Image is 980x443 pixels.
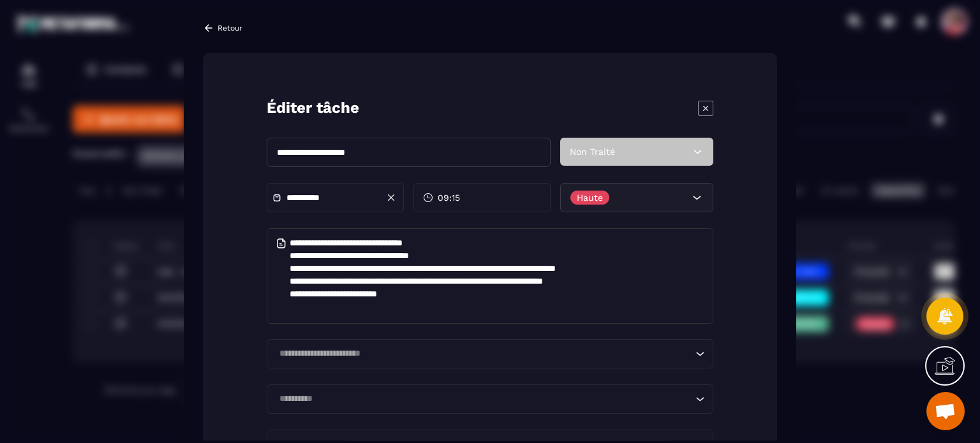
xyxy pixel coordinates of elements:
[267,339,713,368] div: Search for option
[275,347,692,361] input: Search for option
[218,24,242,33] p: Retour
[275,392,692,406] input: Search for option
[570,147,615,157] span: Non Traité
[438,191,460,204] span: 09:15
[267,384,713,414] div: Search for option
[926,392,965,430] div: Ouvrir le chat
[577,193,603,202] p: Haute
[267,98,359,119] p: Éditer tâche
